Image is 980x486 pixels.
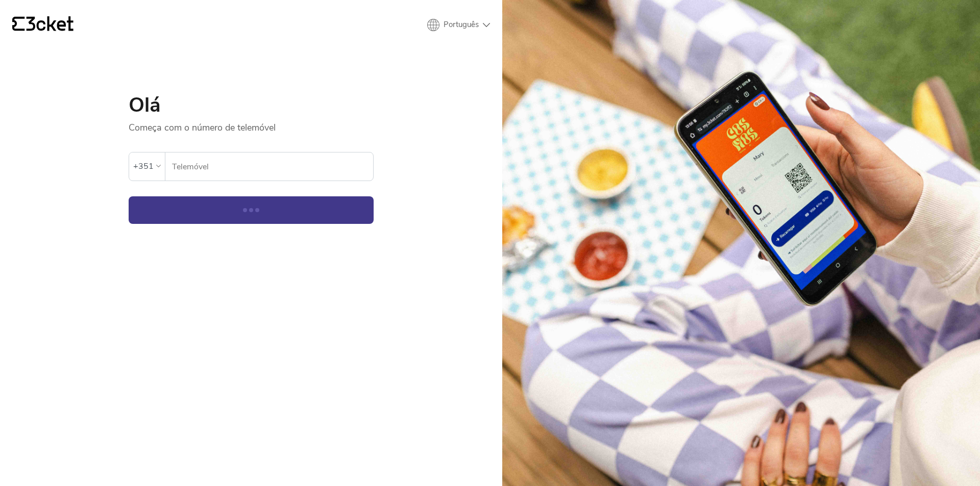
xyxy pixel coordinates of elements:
div: +351 [133,159,154,174]
button: Continuar [129,196,374,224]
h1: Olá [129,95,374,115]
label: Telemóvel [165,152,373,181]
g: {' '} [12,17,24,31]
p: Começa com o número de telemóvel [129,115,374,134]
input: Telemóvel [171,152,373,181]
a: {' '} [12,16,73,34]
